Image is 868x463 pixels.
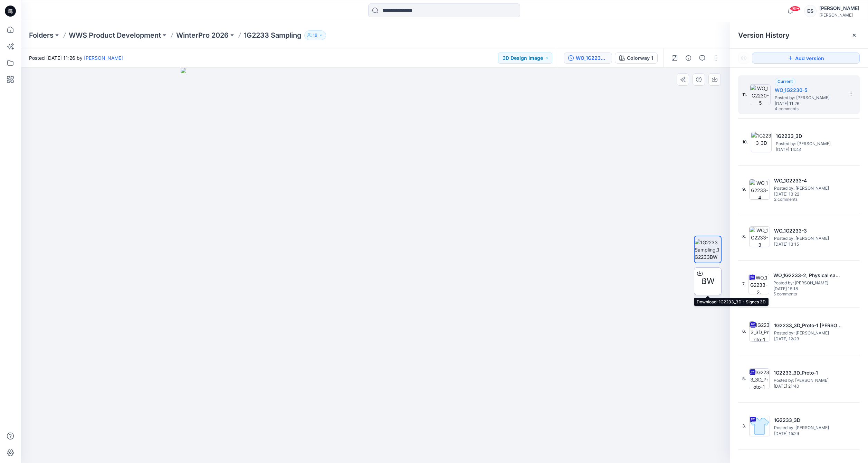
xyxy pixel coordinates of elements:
[29,30,54,40] a: Folders
[774,192,843,197] span: [DATE] 13:22
[181,68,570,463] img: eyJhbGciOiJIUzI1NiIsImtpZCI6IjAiLCJzbHQiOiJzZXMiLCJ0eXAiOiJKV1QifQ.eyJkYXRhIjp7InR5cGUiOiJzdG9yYW...
[819,12,859,18] div: [PERSON_NAME]
[774,227,843,235] h5: WO_1G2233-3
[69,30,161,40] a: WWS Product Development
[627,54,653,62] div: Colorway 1
[564,53,612,64] button: WO_1G2230-5
[749,226,770,247] img: WO_1G2233-3
[776,140,845,147] span: Posted by: Signe Korfa
[742,92,747,98] span: 11.
[244,30,302,40] p: 1G2233 Sampling
[773,286,842,291] span: [DATE] 15:18
[774,416,843,424] h5: 1G2233_3D
[775,86,844,94] h5: WO_1G2230-5
[774,330,843,337] span: Posted by: Anni Anttila
[773,280,842,286] span: Posted by: Pihla Monter
[774,384,843,389] span: [DATE] 21:40
[576,54,608,62] div: WO_1G2230-5
[742,139,748,145] span: 10.
[701,275,715,287] span: BW
[804,5,817,17] div: ES
[774,197,822,202] span: 2 comments
[695,239,721,261] img: 1G2233 Sampling_1G2233BW
[615,53,658,64] button: Colorway 1
[774,242,843,247] span: [DATE] 13:15
[851,32,857,38] button: Close
[774,235,843,242] span: Posted by: Eugenia Smirnova
[774,177,843,185] h5: WO_1G2233-4
[775,101,844,106] span: [DATE] 11:26
[304,30,326,40] button: 16
[749,368,770,389] img: 1G2233_3D_Proto-1
[738,53,749,64] button: Show Hidden Versions
[819,4,859,12] div: [PERSON_NAME]
[742,234,746,240] span: 8.
[778,79,793,84] span: Current
[742,281,746,287] span: 7.
[774,377,843,384] span: Posted by: Eugenia Smirnova
[774,321,843,330] h5: 1G2233_3D_Proto-1 Annis version, modified pieces replaced
[776,147,845,152] span: [DATE] 14:44
[752,53,860,64] button: Add version
[749,179,770,200] img: WO_1G2233-4
[742,423,746,429] span: 3.
[176,30,229,40] a: WinterPro 2026
[749,416,770,436] img: 1G2233_3D
[748,274,769,294] img: WO_1G2233-2, Physical sample
[738,31,790,39] span: Version History
[742,186,746,192] span: 9.
[742,328,746,334] span: 6.
[774,185,843,192] span: Posted by: Eugenia Smirnova
[790,6,800,11] span: 99+
[749,321,770,342] img: 1G2233_3D_Proto-1 Annis version, modified pieces replaced
[84,55,123,61] a: [PERSON_NAME]
[29,54,123,62] span: Posted [DATE] 11:26 by
[773,271,842,280] h5: WO_1G2233-2, Physical sample
[774,431,843,436] span: [DATE] 15:29
[776,132,845,140] h5: 1G2233_3D
[751,132,772,152] img: 1G2233_3D
[774,424,843,431] span: Posted by: Signe Korfa
[773,292,822,297] span: 5 comments
[774,369,843,377] h5: 1G2233_3D_Proto-1
[775,106,823,112] span: 4 comments
[774,337,843,341] span: [DATE] 12:23
[750,84,771,105] img: WO_1G2230-5
[683,53,694,64] button: Details
[742,376,746,382] span: 5.
[775,94,844,101] span: Posted by: Eugenia Smirnova
[313,31,317,39] p: 16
